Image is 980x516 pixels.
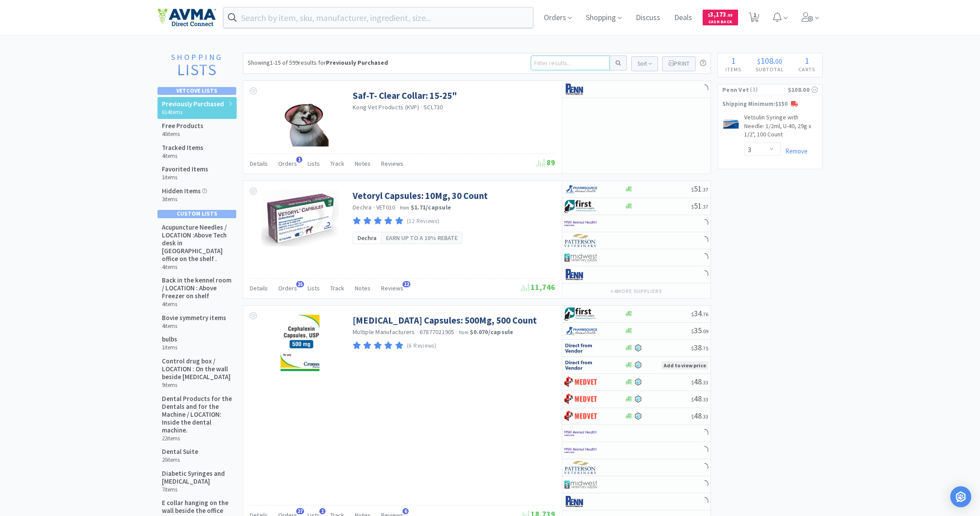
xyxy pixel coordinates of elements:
[691,342,708,352] span: 38
[296,157,302,163] span: 1
[745,15,763,23] a: 1
[353,314,537,326] a: [MEDICAL_DATA] Capsules: 500Mg, 500 Count
[353,203,372,211] a: Dechra
[731,55,735,66] span: 1
[250,284,268,292] span: Details
[162,486,232,493] h6: 7 items
[248,58,388,67] div: Showing 1-15 of 599 results for
[726,12,733,18] span: . 05
[162,223,232,263] h5: Acupuncture Needles / LOCATION :Above Tech desk in [GEOGRAPHIC_DATA] office on the shelf .
[162,335,177,343] h5: bulbs
[162,357,232,381] h5: Control drug box / LOCATION : On the wall beside [MEDICAL_DATA]
[631,56,658,71] button: Sort
[744,113,818,143] a: Vetsulin Syringe with Needle: 1/2ml, U-40, 29g x 1/2", 100 Count
[250,160,268,167] span: Details
[357,233,377,243] span: Dechra
[308,284,320,292] span: Lists
[162,62,232,79] h2: Lists
[564,478,597,491] img: 4dd14cff54a648ac9e977f0c5da9bc2e_5.png
[308,160,320,167] span: Lists
[402,281,410,287] span: 12
[162,470,232,485] h5: Diabetic Syringes and [MEDICAL_DATA]
[564,217,597,230] img: f6b2451649754179b5b4e0c70c3f7cb0_2.png
[162,122,203,130] h5: Free Products
[722,85,749,94] span: Penn Vet
[749,85,787,94] span: ( 1 )
[278,284,297,292] span: Orders
[411,203,451,211] strong: $1.71 / capsule
[791,65,822,73] h4: Carts
[702,186,708,193] span: . 37
[162,53,232,62] h1: Shopping
[162,131,203,138] h6: 40 items
[420,328,455,336] span: 67877021905
[691,411,708,421] span: 48
[373,203,375,211] span: ·
[326,59,388,66] strong: Previously Purchased
[470,328,514,336] strong: $0.070 / capsule
[718,65,748,73] h4: Items
[162,448,198,456] h5: Dental Suite
[162,187,207,195] h5: Hidden Items
[564,461,597,474] img: f5e969b455434c6296c6d81ef179fa71_3.png
[757,57,760,66] span: $
[296,281,304,287] span: 25
[691,186,694,193] span: $
[162,174,208,181] h6: 1 items
[537,157,555,167] span: 89
[272,90,329,146] img: 512d33e11b724bb68fd61ab281e914b1_607622.png
[162,264,232,271] h6: 4 items
[564,200,597,213] img: 67d67680309e4a0bb49a5ff0391dcc42_6.png
[702,413,708,420] span: . 33
[564,427,597,440] img: f6b2451649754179b5b4e0c70c3f7cb0_2.png
[632,14,664,22] a: Discuss
[531,56,610,70] input: Filter results...
[521,282,555,292] span: 11,746
[456,328,458,336] span: ·
[671,14,696,22] a: Deals
[564,83,597,96] img: e1133ece90fa4a959c5ae41b0808c578_9.png
[353,328,415,336] a: Multiple Manufacturers
[157,8,216,27] img: e4e33dab9f054f5782a47901c742baa9_102.png
[564,324,597,338] img: 7915dbd3f8974342a4dc3feb8efc1740_58.png
[708,12,710,18] span: $
[702,379,708,386] span: . 33
[162,196,207,203] h6: 3 items
[661,361,708,370] span: Add to view price
[788,85,818,94] div: $108.00
[564,410,597,423] img: bdd3c0f4347043b9a893056ed883a29a_120.png
[162,344,177,351] h6: 1 items
[353,190,488,202] a: Vetoryl Capsules: 10Mg, 30 Count
[781,147,808,155] a: Remove
[162,457,198,464] h6: 20 items
[564,359,597,372] img: c67096674d5b41e1bca769e75293f8dd_19.png
[950,486,971,507] div: Open Intercom Messenger
[162,301,232,308] h6: 4 items
[224,7,533,28] input: Search by item, sku, manufacturer, ingredient, size...
[319,508,325,514] span: 1
[564,393,597,406] img: bdd3c0f4347043b9a893056ed883a29a_120.png
[261,190,339,247] img: 6c7938b1fd3d40699ed302d18683ff57_367168.png
[805,55,809,66] span: 1
[157,119,237,141] a: Free Products 40items
[420,103,422,111] span: ·
[162,499,232,515] h5: E collar hanging on the wall beside the office
[162,109,224,116] h6: 614 items
[157,87,236,95] div: Vetcove Lists
[162,395,232,434] h5: Dental Products for the Dentals and for the Machine / LOCATION: Inside the dental machine.
[691,308,708,318] span: 34
[162,314,226,322] h5: Bovie symmetry items
[355,284,371,292] span: Notes
[564,444,597,457] img: f6b2451649754179b5b4e0c70c3f7cb0_2.png
[416,328,418,336] span: ·
[708,10,733,18] span: 3,173
[703,6,738,29] a: $3,173.05Cash Back
[691,394,708,404] span: 48
[280,314,320,371] img: b156a7f838134706913f785759e58084_461444.png
[162,382,232,389] h6: 9 items
[691,325,708,335] span: 35
[353,90,457,101] a: Saf-T- Clear Collar: 15-25"
[691,345,694,352] span: $
[162,153,203,160] h6: 4 items
[407,342,437,351] p: (6 Reviews)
